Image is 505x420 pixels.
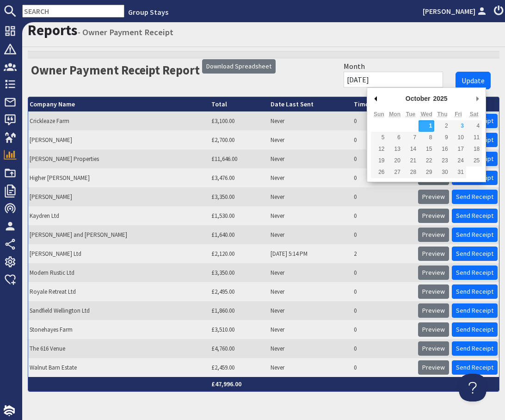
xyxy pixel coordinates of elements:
[434,132,450,143] button: 9
[210,301,270,320] td: £1,860.00
[452,322,498,337] a: Send Receipt
[371,143,387,155] button: 12
[28,301,210,320] td: Sandfield Wellington Ltd
[269,111,352,130] td: Never
[28,149,210,168] td: [PERSON_NAME] Properties
[387,143,403,155] button: 13
[462,76,485,85] span: Update
[210,130,270,149] td: £2,700.00
[450,132,466,143] button: 10
[28,282,210,301] td: Royale Retreat Ltd
[352,206,417,225] td: 0
[28,320,210,339] td: Stonehayes Farm
[269,358,352,377] td: Never
[456,72,491,89] button: Update
[466,120,482,132] button: 4
[210,282,270,301] td: £2,495.00
[371,92,380,105] button: Previous Month
[371,132,387,143] button: 5
[452,228,498,242] a: Send Receipt
[4,405,15,416] img: staytech_i_w-64f4e8e9ee0a9c174fd5317b4b171b261742d2d393467e5bdba4413f4f884c10.svg
[387,167,403,178] button: 27
[387,155,403,167] button: 20
[28,187,210,206] td: [PERSON_NAME]
[28,168,210,187] td: Higher [PERSON_NAME]
[28,244,210,263] td: [PERSON_NAME] Ltd
[352,282,417,301] td: 0
[418,284,449,299] a: Preview
[28,21,78,39] a: Reports
[352,358,417,377] td: 0
[452,247,498,261] a: Send Receipt
[269,263,352,282] td: Never
[269,130,352,149] td: Never
[210,111,270,130] td: £3,100.00
[403,167,419,178] button: 28
[210,377,270,391] th: £47,996.00
[419,155,434,167] button: 22
[418,322,449,337] a: Preview
[269,168,352,187] td: Never
[352,97,417,111] th: Times Sent
[352,149,417,168] td: 0
[418,228,449,242] a: Preview
[434,155,450,167] button: 23
[418,247,449,261] a: Preview
[210,206,270,225] td: £1,530.00
[210,225,270,244] td: £1,640.00
[450,167,466,178] button: 31
[210,339,270,358] td: £4,760.00
[352,168,417,187] td: 0
[419,143,434,155] button: 15
[418,360,449,375] a: Preview
[418,190,449,204] a: Preview
[269,339,352,358] td: Never
[452,360,498,375] a: Send Receipt
[78,27,173,37] small: - Owner Payment Receipt
[434,167,450,178] button: 30
[210,244,270,263] td: £2,120.00
[210,187,270,206] td: £3,350.00
[28,97,210,111] th: Company Name
[418,266,449,280] a: Preview
[28,339,210,358] td: The 616 Venue
[452,341,498,356] a: Send Receipt
[269,187,352,206] td: Never
[210,97,270,111] th: Total
[269,320,352,339] td: Never
[269,244,352,263] td: [DATE] 5:14 PM
[352,339,417,358] td: 0
[128,7,168,17] a: Group Stays
[352,301,417,320] td: 0
[473,92,482,105] button: Next Month
[419,132,434,143] button: 8
[419,167,434,178] button: 29
[269,149,352,168] td: Never
[403,143,419,155] button: 14
[352,225,417,244] td: 0
[28,206,210,225] td: Kaydren Ltd
[269,225,352,244] td: Never
[210,320,270,339] td: £3,510.00
[28,111,210,130] td: Crickleaze Farm
[437,111,448,117] abbr: Thursday
[418,209,449,223] a: Preview
[22,5,124,18] input: SEARCH
[387,132,403,143] button: 6
[352,263,417,282] td: 0
[452,303,498,318] a: Send Receipt
[210,149,270,168] td: £11,646.00
[352,320,417,339] td: 0
[432,92,449,105] div: 2025
[403,155,419,167] button: 21
[423,6,488,17] a: [PERSON_NAME]
[28,358,210,377] td: Walnut Barn Estate
[352,244,417,263] td: 2
[269,282,352,301] td: Never
[31,59,200,78] h2: Owner Payment Receipt Report
[210,168,270,187] td: £3,476.00
[344,61,365,72] label: Month
[450,143,466,155] button: 17
[421,111,432,117] abbr: Wednesday
[450,155,466,167] button: 24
